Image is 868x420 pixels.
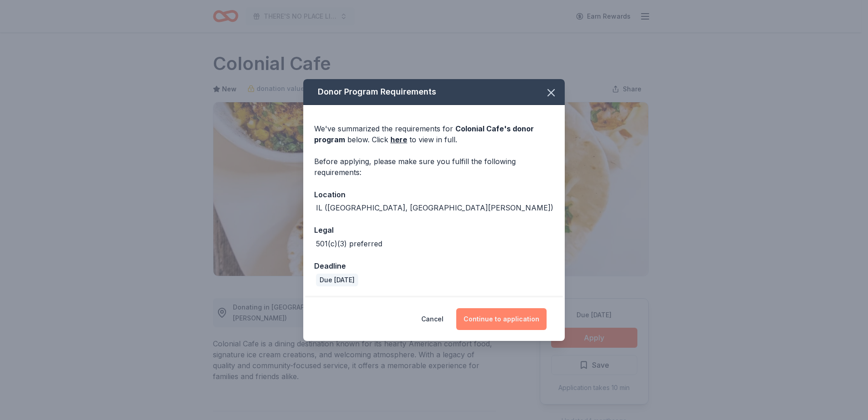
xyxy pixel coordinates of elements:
[314,224,554,236] div: Legal
[390,134,407,145] a: here
[316,274,358,286] div: Due [DATE]
[314,189,554,200] div: Location
[314,123,554,145] div: We've summarized the requirements for below. Click to view in full.
[314,260,554,272] div: Deadline
[316,238,382,249] div: 501(c)(3) preferred
[316,202,553,213] div: IL ([GEOGRAPHIC_DATA], [GEOGRAPHIC_DATA][PERSON_NAME])
[456,308,547,330] button: Continue to application
[421,308,444,330] button: Cancel
[303,79,565,105] div: Donor Program Requirements
[314,156,554,178] div: Before applying, please make sure you fulfill the following requirements:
